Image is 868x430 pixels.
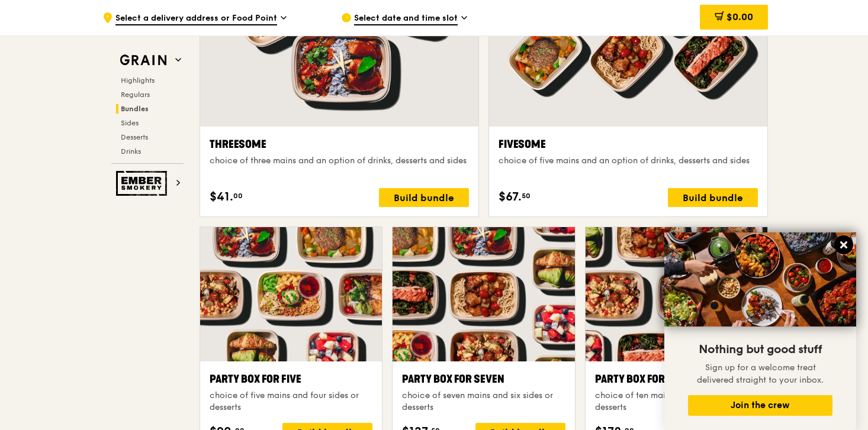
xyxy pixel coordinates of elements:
[499,155,758,167] div: choice of five mains and an option of drinks, desserts and sides
[210,155,469,167] div: choice of three mains and an option of drinks, desserts and sides
[116,171,171,196] img: Ember Smokery web logo
[402,390,565,413] div: choice of seven mains and six sides or desserts
[499,136,758,153] div: Fivesome
[688,395,832,416] button: Join the crew
[499,188,522,206] span: $67.
[379,188,469,207] div: Build bundle
[233,191,243,201] span: 00
[121,119,139,127] span: Sides
[210,188,233,206] span: $41.
[697,363,824,385] span: Sign up for a welcome treat delivered straight to your inbox.
[664,232,856,326] img: DSC07876-Edit02-Large.jpeg
[699,342,822,357] span: Nothing but good stuff
[595,390,758,413] div: choice of ten mains and eight sides or desserts
[121,105,149,113] span: Bundles
[726,11,753,22] span: $0.00
[354,12,458,25] span: Select date and time slot
[121,133,148,141] span: Desserts
[402,371,565,387] div: Party Box for Seven
[210,136,469,153] div: Threesome
[116,50,171,71] img: Grain web logo
[668,188,758,207] div: Build bundle
[210,390,372,413] div: choice of five mains and four sides or desserts
[121,76,155,85] span: Highlights
[121,147,141,156] span: Drinks
[121,90,150,99] span: Regulars
[210,371,372,387] div: Party Box for Five
[115,12,277,25] span: Select a delivery address or Food Point
[522,191,531,201] span: 50
[595,371,758,387] div: Party Box for Ten
[834,235,853,254] button: Close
